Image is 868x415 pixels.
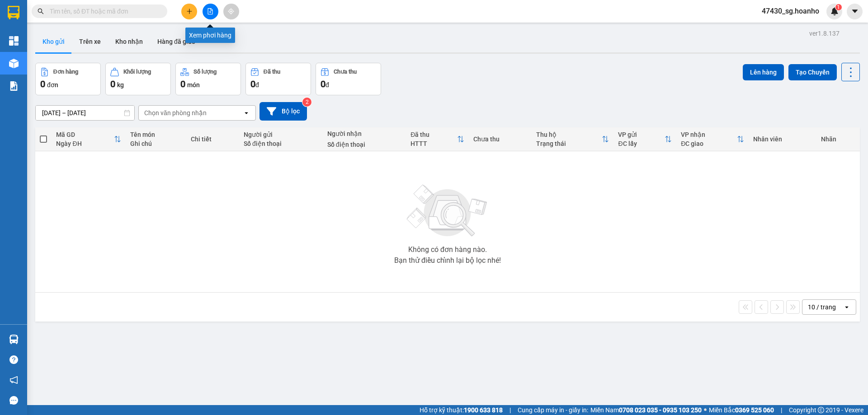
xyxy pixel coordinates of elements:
[410,131,457,138] div: Đã thu
[35,31,72,52] button: Kho gửi
[676,127,749,151] th: Toggle SortBy
[821,135,855,143] div: Nhãn
[704,408,707,412] span: ⚪️
[259,102,307,121] button: Bộ lọc
[52,127,126,151] th: Toggle SortBy
[709,405,774,415] span: Miền Bắc
[618,131,665,138] div: VP gửi
[473,135,527,143] div: Chưa thu
[618,140,665,147] div: ĐC lấy
[9,81,19,91] img: solution-icon
[185,28,235,43] div: Xem phơi hàng
[36,106,134,120] input: Select a date range.
[250,79,255,89] span: 0
[108,31,150,52] button: Kho nhận
[464,406,503,414] strong: 1900 633 818
[808,303,836,312] div: 10 / trang
[9,36,19,46] img: dashboard-icon
[105,63,171,95] button: Khối lượng0kg
[394,257,501,264] div: Bạn thử điều chỉnh lại bộ lọc nhé!
[321,79,325,89] span: 0
[406,127,469,151] th: Toggle SortBy
[150,31,203,52] button: Hàng đã giao
[175,63,241,95] button: Số lượng0món
[316,63,381,95] button: Chưa thu0đ
[837,4,840,10] span: 1
[536,131,602,138] div: Thu hộ
[35,63,101,95] button: Đơn hàng0đơn
[243,109,250,117] svg: open
[681,131,737,138] div: VP nhận
[38,8,44,14] span: search
[9,335,19,344] img: warehouse-icon
[56,131,114,138] div: Mã GD
[755,5,826,17] span: 47430_sg.hoanho
[47,81,58,89] span: đơn
[223,4,239,19] button: aim
[590,405,702,415] span: Miền Nam
[56,140,114,147] div: Ngày ĐH
[619,406,702,414] strong: 0708 023 035 - 0935 103 250
[186,8,193,14] span: plus
[207,8,213,14] span: file-add
[325,81,329,89] span: đ
[180,79,185,89] span: 0
[50,6,156,16] input: Tìm tên, số ĐT hoặc mã đơn
[835,4,842,10] sup: 1
[788,64,837,80] button: Tạo Chuyến
[193,69,217,75] div: Số lượng
[518,405,588,415] span: Cung cấp máy in - giấy in:
[228,8,234,14] span: aim
[781,405,782,415] span: |
[130,131,181,138] div: Tên món
[302,98,311,107] sup: 2
[187,81,200,89] span: món
[110,79,115,89] span: 0
[181,4,197,19] button: plus
[509,405,511,415] span: |
[408,246,487,253] div: Không có đơn hàng nào.
[191,135,235,143] div: Chi tiết
[420,405,503,415] span: Hỗ trợ kỹ thuật:
[130,140,181,147] div: Ghi chú
[9,59,19,68] img: warehouse-icon
[743,64,784,80] button: Lên hàng
[402,179,493,242] img: svg+xml;base64,PHN2ZyBjbGFzcz0ibGlzdC1wbHVnX19zdmciIHhtbG5zPSJodHRwOi8vd3d3LnczLm9yZy8yMDAwL3N2Zy...
[123,69,151,75] div: Khối lượng
[255,81,259,89] span: đ
[818,407,824,413] span: copyright
[334,69,357,75] div: Chưa thu
[735,406,774,414] strong: 0369 525 060
[9,376,18,384] span: notification
[8,6,19,19] img: logo-vxr
[144,108,207,117] div: Chọn văn phòng nhận
[244,131,318,138] div: Người gửi
[851,7,859,15] span: caret-down
[327,130,402,137] div: Người nhận
[53,69,78,75] div: Đơn hàng
[843,303,850,311] svg: open
[681,140,737,147] div: ĐC giao
[809,28,840,38] div: ver 1.8.137
[244,140,318,147] div: Số điện thoại
[245,63,311,95] button: Đã thu0đ
[753,135,811,143] div: Nhân viên
[613,127,676,151] th: Toggle SortBy
[536,140,602,147] div: Trạng thái
[40,79,45,89] span: 0
[203,4,218,19] button: file-add
[532,127,613,151] th: Toggle SortBy
[847,4,863,19] button: caret-down
[264,69,280,75] div: Đã thu
[9,396,18,405] span: message
[9,355,18,364] span: question-circle
[830,7,839,15] img: icon-new-feature
[117,81,124,89] span: kg
[327,141,402,148] div: Số điện thoại
[410,140,457,147] div: HTTT
[72,31,108,52] button: Trên xe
